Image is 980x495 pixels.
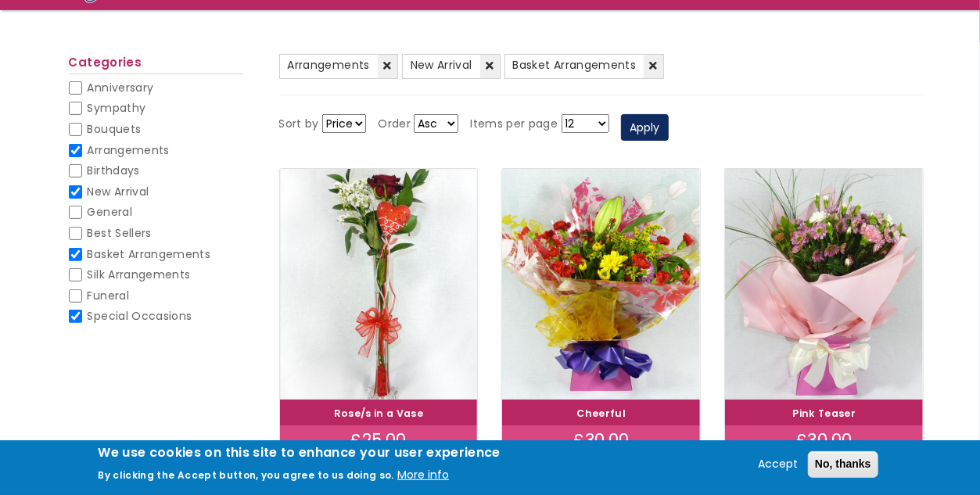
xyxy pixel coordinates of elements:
[334,407,424,420] a: Rose/s in a Vase
[88,225,152,241] span: Best Sellers
[793,407,856,420] a: Pink Teaser
[513,57,637,73] span: Basket Arrangements
[397,466,449,485] button: More info
[279,54,398,79] a: Arrangements
[88,308,192,324] span: Special Occasions
[502,426,700,454] div: £30.00
[88,80,154,95] span: Anniversary
[402,54,501,79] a: New Arrival
[378,115,411,134] label: Order
[88,246,211,262] span: Basket Arrangements
[88,288,129,303] span: Funeral
[621,114,669,141] button: Apply
[411,57,472,73] span: New Arrival
[470,115,558,134] label: Items per page
[88,267,191,282] span: Silk Arrangements
[504,54,665,79] a: Basket Arrangements
[88,121,142,137] span: Bouquets
[577,407,626,420] a: Cheerful
[69,56,243,74] h2: Categories
[280,169,478,400] img: Rose/s in a Vase
[88,100,146,116] span: Sympathy
[808,451,878,478] button: No, thanks
[98,468,394,482] p: By clicking the Accept button, you agree to us doing so.
[88,163,140,178] span: Birthdays
[280,426,478,454] div: £25.00
[88,142,170,158] span: Arrangements
[288,57,370,73] span: Arrangements
[279,115,319,134] label: Sort by
[725,169,923,400] img: Pink Teaser
[725,426,923,454] div: £30.00
[88,204,132,220] span: General
[98,444,501,461] h2: We use cookies on this site to enhance your user experience
[88,184,149,199] span: New Arrival
[752,455,805,474] button: Accept
[502,169,700,400] img: Cheerful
